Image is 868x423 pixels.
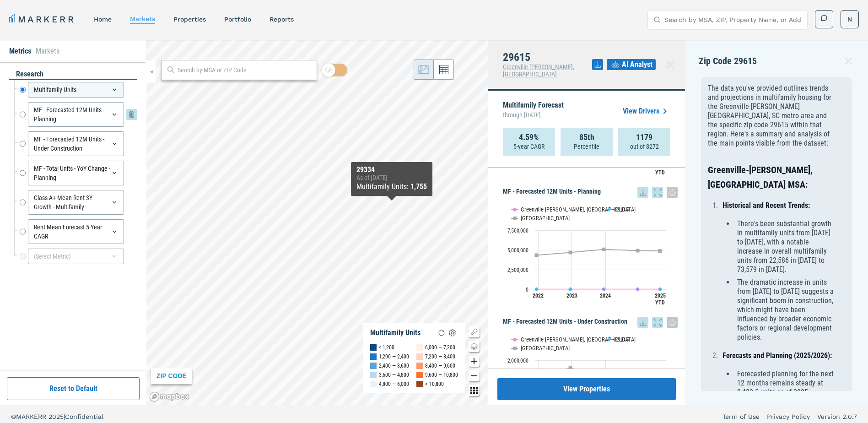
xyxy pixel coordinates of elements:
[602,248,606,251] path: Thursday, 14 Dec, 19:00, 5,071,680.5. USA.
[28,102,124,127] div: MF - Forecasted 12M Units - Planning
[94,16,112,23] a: home
[600,293,611,299] text: 2024
[425,361,455,370] div: 8,400 — 9,600
[841,10,859,28] button: N
[356,181,427,192] div: Multifamily Units :
[630,142,659,151] p: out of 8272
[447,327,458,338] img: Settings
[512,215,531,222] button: Show USA
[503,63,574,78] span: Greenville-[PERSON_NAME], [GEOGRAPHIC_DATA]
[469,341,480,352] button: Change style map button
[569,287,572,291] path: Wednesday, 14 Dec, 19:00, 441. 29615.
[533,293,544,299] text: 2022
[512,345,531,352] button: Show USA
[379,352,409,361] div: 1,200 — 2,400
[664,11,802,29] input: Search by MSA, ZIP, Property Name, or Address
[512,206,596,213] button: Show Greenville-Anderson-Mauldin, SC
[734,278,834,342] li: The dramatic increase in units from [DATE] to [DATE] suggests a significant boom in construction,...
[569,366,572,370] path: Wednesday, 14 Dec, 19:00, 1,733,659. USA.
[356,166,427,192] div: Map Tooltip Content
[224,16,251,23] a: Portfolio
[521,345,570,352] text: [GEOGRAPHIC_DATA]
[28,219,124,244] div: Rent Mean Forecast 5 Year CAGR
[636,249,640,252] path: Saturday, 14 Dec, 19:00, 4,909,911. USA.
[146,40,488,405] canvas: Map
[503,317,678,328] h5: MF - Forecasted 12M Units - Under Construction
[49,413,65,420] span: 2025 |
[9,46,31,57] li: Metrics
[178,65,312,75] input: Search by MSA or ZIP Code
[149,391,189,402] a: Mapbox logo
[722,201,810,210] strong: Historical and Recent Trends:
[356,174,427,181] div: As of : [DATE]
[655,163,666,176] text: 2025 YTD
[817,412,857,421] a: Version 2.0.7
[28,161,124,185] div: MF - Total Units - YoY Change - Planning
[425,352,455,361] div: 7,200 — 8,400
[379,343,394,352] div: < 1,200
[379,370,409,380] div: 3,600 — 4,800
[658,287,662,291] path: Thursday, 14 Aug, 20:00, 179. 29615.
[535,248,662,257] g: USA, line 3 of 3 with 5 data points.
[574,142,599,151] p: Percentile
[151,368,192,384] div: ZIP CODE
[623,106,670,117] a: View Drivers
[507,228,528,234] text: 7,500,000
[28,82,124,98] div: Multifamily Units
[655,293,666,306] text: 2025 YTD
[512,336,596,343] button: Show Greenville-Anderson-Mauldin, SC
[410,182,427,191] b: 1,755
[708,84,834,148] p: The data you've provided outlines trends and projections in multifamily housing for the Greenvill...
[9,69,137,80] div: research
[173,16,206,23] a: properties
[270,16,294,23] a: reports
[521,215,570,222] text: [GEOGRAPHIC_DATA]
[503,102,564,121] p: Multifamily Forecast
[503,109,564,121] span: through [DATE]
[503,198,671,312] svg: Interactive chart
[847,15,852,24] span: N
[622,59,652,70] span: AI Analyst
[503,198,678,312] div: MF - Forecasted 12M Units - Planning. Highcharts interactive chart.
[28,131,124,156] div: MF - Forecasted 12M Units - Under Construction
[370,328,421,337] div: Multifamily Units
[379,361,409,370] div: 2,400 — 3,600
[503,51,592,63] h4: 29615
[699,54,854,75] div: Zip Code 29615
[734,219,834,274] li: There's been substantial growth in multifamily units from [DATE] to [DATE], with a notable increa...
[535,287,539,291] path: Tuesday, 14 Dec, 19:00, 11,015. Greenville-Anderson-Mauldin, SC.
[436,327,447,338] img: Reload Legend
[708,163,834,192] h3: Greenville-[PERSON_NAME], [GEOGRAPHIC_DATA] MSA:
[566,293,577,299] text: 2023
[425,343,455,352] div: 6,000 — 7,200
[28,190,124,215] div: Class A+ Mean Rent 3Y Growth - Multifamily
[469,385,480,396] button: Other options map button
[579,133,594,142] strong: 85th
[469,326,480,337] button: Show/Hide Legend Map Button
[606,206,630,213] button: Show 29615
[356,166,427,174] div: 29334
[636,133,652,142] strong: 1179
[425,370,458,380] div: 9,600 — 10,800
[658,249,662,253] path: Thursday, 14 Aug, 20:00, 4,869,289.5. USA.
[65,413,103,420] span: Confidential
[130,15,155,22] a: markets
[11,413,16,420] span: ©
[9,13,75,26] a: MARKERR
[379,380,409,389] div: 4,800 — 6,000
[535,287,662,291] g: Greenville-Anderson-Mauldin, SC, line 1 of 3 with 5 data points.
[497,378,676,400] button: View Properties
[513,142,545,151] p: 5-year CAGR
[722,351,832,360] strong: Forecasts and Planning (2025/2026):
[734,369,834,415] li: Forecasted planning for the next 12 months remains steady at 9,432.5 units as of 2025, suggesting...
[425,380,444,389] div: > 10,800
[606,336,630,343] button: Show 29615
[503,187,678,198] h5: MF - Forecasted 12M Units - Planning
[469,356,480,367] button: Zoom in map button
[767,412,810,421] a: Privacy Policy
[507,247,528,254] text: 5,000,000
[28,249,124,264] div: (Select Metric)
[569,250,572,254] path: Wednesday, 14 Dec, 19:00, 4,679,397. USA.
[519,133,539,142] strong: 4.59%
